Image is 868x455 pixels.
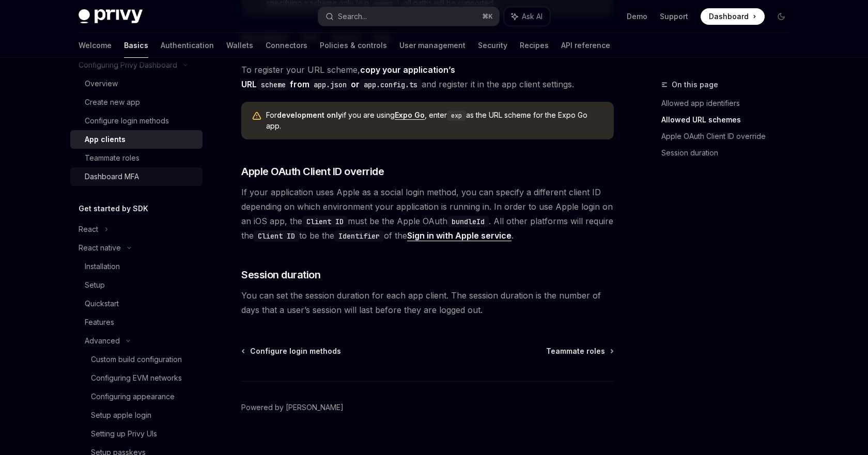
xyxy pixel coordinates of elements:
[252,111,262,121] svg: Warning
[254,230,299,242] code: Client ID
[546,346,613,356] a: Teammate roles
[709,11,749,22] span: Dashboard
[661,112,798,128] a: Allowed URL schemes
[773,8,789,25] button: Toggle dark mode
[338,10,367,23] div: Search...
[447,216,489,227] code: bundleId
[241,65,455,89] strong: copy your application’s URL from or
[70,406,203,425] a: Setup apple login
[70,387,203,406] a: Configuring appearance
[79,202,148,215] h5: Get started by SDK
[395,111,425,120] a: Expo Go
[85,115,169,127] div: Configure login methods
[242,346,341,356] a: Configure login methods
[70,294,203,313] a: Quickstart
[309,79,351,90] code: app.json
[70,350,203,369] a: Custom build configuration
[241,164,384,179] span: Apple OAuth Client ID override
[447,111,466,121] code: exp
[407,230,512,241] a: Sign in with Apple service
[277,111,342,119] strong: development only
[504,7,550,26] button: Ask AI
[91,390,175,403] div: Configuring appearance
[250,346,341,356] span: Configure login methods
[241,288,614,317] span: You can set the session duration for each app client. The session duration is the number of days ...
[661,95,798,112] a: Allowed app identifiers
[79,223,98,236] div: React
[478,33,507,58] a: Security
[91,353,182,366] div: Custom build configuration
[70,130,203,149] a: App clients
[399,33,466,58] a: User management
[241,402,344,413] a: Powered by [PERSON_NAME]
[672,79,718,91] span: On this page
[318,7,499,26] button: Search...⌘K
[85,133,126,146] div: App clients
[522,11,542,22] span: Ask AI
[546,346,605,356] span: Teammate roles
[226,33,253,58] a: Wallets
[520,33,549,58] a: Recipes
[241,185,614,243] span: If your application uses Apple as a social login method, you can specify a different client ID de...
[241,62,614,91] span: To register your URL scheme, and register it in the app client settings.
[85,335,120,347] div: Advanced
[79,33,112,58] a: Welcome
[85,77,118,90] div: Overview
[266,110,603,131] div: For if you are using , enter as the URL scheme for the Expo Go app.
[70,276,203,294] a: Setup
[85,297,119,310] div: Quickstart
[701,8,765,25] a: Dashboard
[661,145,798,161] a: Session duration
[70,74,203,93] a: Overview
[561,33,610,58] a: API reference
[70,257,203,276] a: Installation
[266,33,307,58] a: Connectors
[627,11,647,22] a: Demo
[91,409,151,421] div: Setup apple login
[85,260,120,273] div: Installation
[85,316,114,328] div: Features
[70,313,203,332] a: Features
[70,93,203,112] a: Create new app
[241,268,320,282] span: Session duration
[660,11,688,22] a: Support
[70,112,203,130] a: Configure login methods
[85,152,139,164] div: Teammate roles
[661,128,798,145] a: Apple OAuth Client ID override
[91,428,157,440] div: Setting up Privy UIs
[79,9,143,24] img: dark logo
[79,242,121,254] div: React native
[302,216,348,227] code: Client ID
[482,12,493,21] span: ⌘ K
[161,33,214,58] a: Authentication
[70,149,203,167] a: Teammate roles
[70,425,203,443] a: Setting up Privy UIs
[85,96,140,108] div: Create new app
[85,170,139,183] div: Dashboard MFA
[124,33,148,58] a: Basics
[91,372,182,384] div: Configuring EVM networks
[334,230,384,242] code: Identifier
[70,369,203,387] a: Configuring EVM networks
[85,279,105,291] div: Setup
[360,79,422,90] code: app.config.ts
[70,167,203,186] a: Dashboard MFA
[320,33,387,58] a: Policies & controls
[257,79,290,90] code: scheme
